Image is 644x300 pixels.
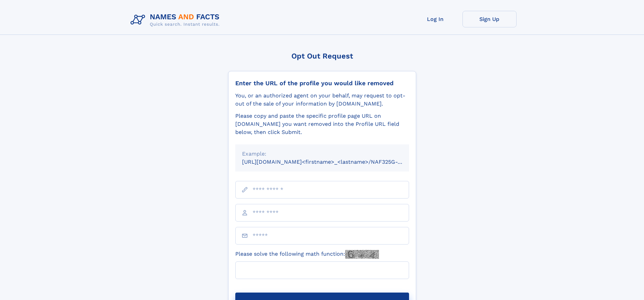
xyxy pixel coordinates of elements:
[235,112,409,136] div: Please copy and paste the specific profile page URL on [DOMAIN_NAME] you want removed into the Pr...
[462,11,517,27] a: Sign Up
[228,52,416,60] div: Opt Out Request
[235,92,409,108] div: You, or an authorized agent on your behalf, may request to opt-out of the sale of your informatio...
[408,11,462,27] a: Log In
[242,159,422,165] small: [URL][DOMAIN_NAME]<firstname>_<lastname>/NAF325G-xxxxxxxx
[128,11,225,29] img: Logo Names and Facts
[242,150,402,158] div: Example:
[235,79,409,87] div: Enter the URL of the profile you would like removed
[235,250,379,259] label: Please solve the following math function:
